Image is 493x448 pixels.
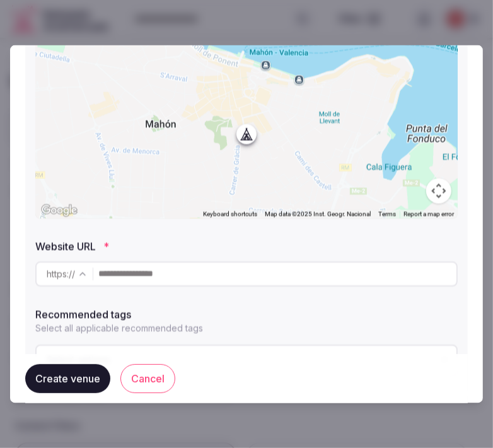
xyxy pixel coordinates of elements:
span: Select options [47,353,110,365]
button: Cancel [120,364,175,393]
button: Create venue [25,364,110,393]
button: Keyboard shortcuts [203,209,257,218]
label: Recommended tags [35,309,458,319]
span: Map data ©2025 Inst. Geogr. Nacional [265,210,371,217]
button: Map camera controls [426,178,451,203]
p: Select all applicable recommended tags [35,321,458,334]
label: Website URL [35,241,458,251]
a: Open this area in Google Maps (opens a new window) [38,202,80,218]
img: Google [38,202,80,218]
a: Terms (opens in new tab) [378,210,396,217]
a: Report a map error [403,210,454,217]
button: Select options [35,344,458,374]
